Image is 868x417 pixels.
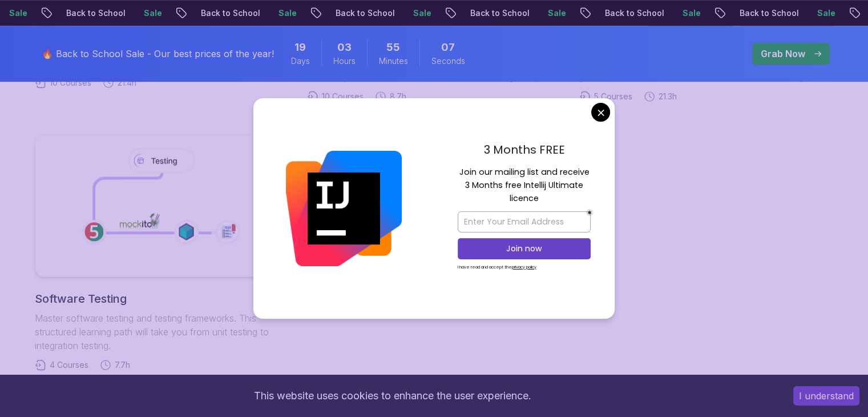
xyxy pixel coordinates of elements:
p: Grab Now [761,47,805,61]
p: Back to School [461,7,538,19]
span: Days [291,55,310,67]
span: 10 Courses [50,77,91,89]
span: Seconds [431,55,465,67]
span: 21.4h [118,77,136,89]
p: Back to School [191,7,269,19]
span: 7 Seconds [441,39,455,55]
p: Back to School [595,7,673,19]
span: 7.7h [115,359,130,371]
span: 19 Days [294,39,306,55]
p: Master software testing and testing frameworks. This structured learning path will take you from ... [35,311,289,352]
span: Hours [333,55,356,67]
span: Minutes [379,55,408,67]
span: 5 Courses [594,91,632,102]
span: 55 Minutes [386,39,400,55]
span: 3 Hours [337,39,352,55]
div: This website uses cookies to enhance the user experience. [9,383,776,408]
span: 21.3h [659,91,677,102]
button: Accept cookies [793,386,859,406]
h2: Software Testing [35,291,289,307]
p: Sale [808,7,844,19]
p: Back to School [326,7,403,19]
p: 🔥 Back to School Sale - Our best prices of the year! [42,47,274,61]
p: Sale [269,7,305,19]
p: Sale [673,7,709,19]
span: 10 Courses [322,91,364,102]
p: Sale [403,7,440,19]
span: 4 Courses [50,359,88,371]
p: Back to School [56,7,134,19]
span: 8.7h [390,91,406,102]
a: Software TestingMaster software testing and testing frameworks. This structured learning path wil... [35,134,289,371]
p: Sale [134,7,171,19]
p: Back to School [730,7,808,19]
p: Sale [538,7,575,19]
